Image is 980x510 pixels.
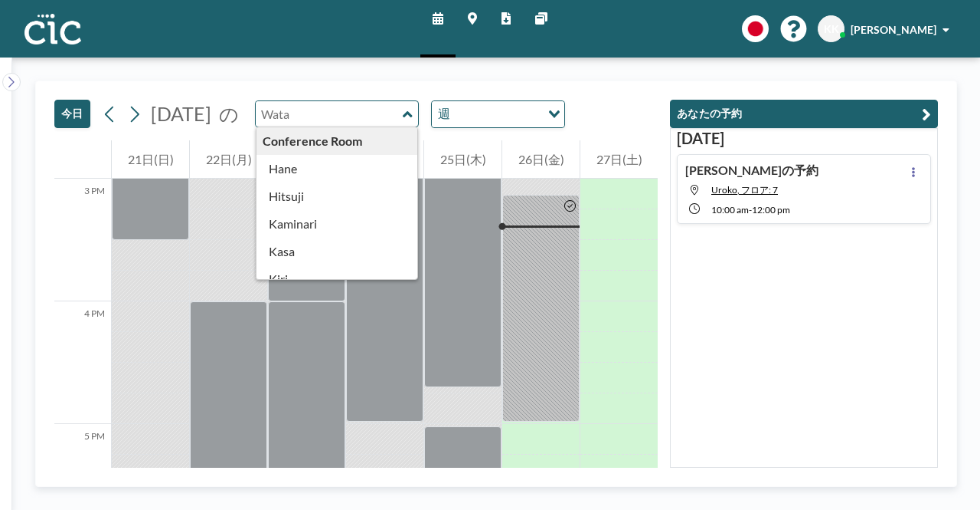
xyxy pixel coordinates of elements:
span: - [749,204,752,216]
img: organization-logo [24,14,81,44]
input: Wata [256,101,403,127]
span: [PERSON_NAME] [851,23,936,36]
div: 25日(木) [424,140,501,179]
div: 27日(土) [580,140,658,179]
button: あなたの予約 [670,100,938,128]
div: Kiri [256,265,418,293]
h3: [DATE] [677,129,931,148]
input: Search for option [455,104,539,124]
span: の [219,102,239,126]
div: 4 PM [54,301,111,424]
span: KK [824,22,839,36]
div: 22日(月) [190,140,267,179]
button: 今日 [54,100,90,128]
div: Kasa [256,238,418,265]
div: 3 PM [54,179,111,301]
h4: [PERSON_NAME]の予約 [685,163,818,178]
div: 21日(日) [112,140,189,179]
div: Conference Room [256,127,418,155]
span: Uroko, フロア: 7 [711,184,778,196]
span: 週 [435,104,453,124]
span: 12:00 PM [752,204,790,216]
div: Search for option [432,101,564,127]
div: 26日(金) [502,140,580,179]
span: [DATE] [151,102,211,125]
div: Hane [256,155,418,183]
span: 10:00 AM [711,204,749,216]
div: Kaminari [256,210,418,238]
div: Hitsuji [256,183,418,210]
